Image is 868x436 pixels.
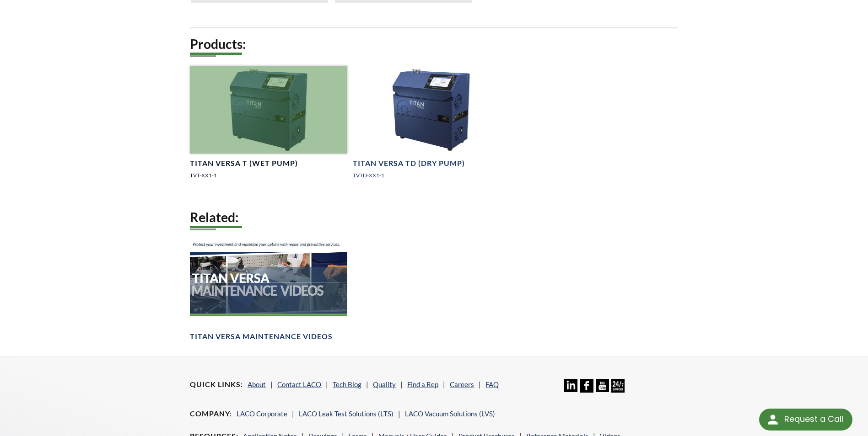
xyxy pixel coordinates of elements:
[766,412,780,427] img: round button
[190,209,678,226] h2: Related:
[190,239,347,341] a: TITAN VERSA Maintenance Videos BannerTITAN VERSA Maintenance Videos
[611,386,625,394] a: 24/7 Support
[353,159,465,168] h4: TITAN VERSA TD (Dry Pump)
[190,36,678,53] h2: Products:
[450,380,474,388] a: Careers
[759,409,852,431] div: Request a Call
[353,66,510,187] a: TITAN VERSA TD, angled viewTITAN VERSA TD (Dry Pump)TVTD-XX1-1
[373,380,396,388] a: Quality
[611,379,625,392] img: 24/7 Support Icon
[405,409,495,418] a: LACO Vacuum Solutions (LVS)
[248,380,266,388] a: About
[190,171,347,180] p: TVT-XX1-1
[190,409,232,419] h4: Company
[190,332,333,341] h4: TITAN VERSA Maintenance Videos
[237,409,287,418] a: LACO Corporate
[407,380,438,388] a: Find a Rep
[190,159,298,168] h4: TITAN VERSA T (Wet Pump)
[190,66,347,187] a: TITAN VERSA T, angled viewTITAN VERSA T (Wet Pump)TVT-XX1-1
[190,380,243,389] h4: Quick Links
[784,409,843,430] div: Request a Call
[353,171,510,180] p: TVTD-XX1-1
[299,409,394,418] a: LACO Leak Test Solutions (LTS)
[277,380,321,388] a: Contact LACO
[485,380,499,388] a: FAQ
[333,380,361,388] a: Tech Blog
